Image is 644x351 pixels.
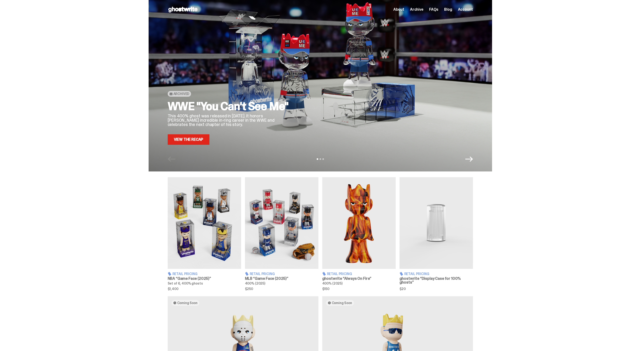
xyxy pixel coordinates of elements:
[322,287,396,291] span: $150
[320,158,321,160] button: View slide 2
[400,287,473,291] span: $20
[458,8,473,11] a: Account
[168,134,210,145] a: View the Recap
[245,281,265,286] span: 400% (2025)
[250,272,275,276] span: Retail Pricing
[393,8,404,11] a: About
[168,177,241,291] a: Game Face (2025) Retail Pricing
[245,177,318,291] a: Game Face (2025) Retail Pricing
[168,100,292,112] h2: WWE "You Can't See Me"
[245,177,318,269] img: Game Face (2025)
[400,177,473,269] img: Display Case for 100% ghosts
[177,301,197,305] span: Coming Soon
[245,277,318,281] h3: MLB “Game Face (2025)”
[168,177,241,269] img: Game Face (2025)
[322,177,396,269] img: Always On Fire
[404,272,429,276] span: Retail Pricing
[317,158,318,160] button: View slide 1
[410,8,423,11] a: Archive
[322,177,396,291] a: Always On Fire Retail Pricing
[168,277,241,281] h3: NBA “Game Face (2025)”
[168,287,241,291] span: $1,400
[322,277,396,281] h3: ghostwrite “Always On Fire”
[400,177,473,291] a: Display Case for 100% ghosts Retail Pricing
[245,287,318,291] span: $250
[172,272,197,276] span: Retail Pricing
[332,301,352,305] span: Coming Soon
[444,8,452,11] a: Blog
[465,155,473,163] button: Next
[168,281,203,286] span: Set of 6, 400% ghosts
[429,8,438,11] a: FAQs
[322,158,324,160] button: View slide 3
[322,281,343,286] span: 400% (2025)
[327,272,352,276] span: Retail Pricing
[173,92,189,96] span: Archived
[400,277,473,284] h3: ghostwrite “Display Case for 100% ghosts”
[168,114,292,127] p: This 400% ghost was released in [DATE]. It honors [PERSON_NAME] incredible in-ring career in the ...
